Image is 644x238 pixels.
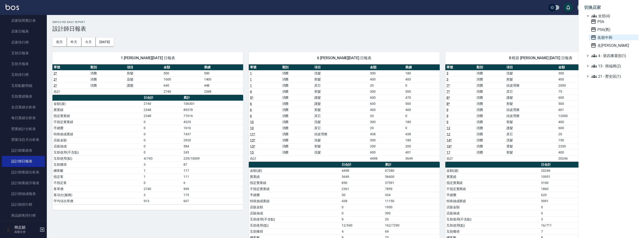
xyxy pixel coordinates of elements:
[591,73,637,79] span: 21 - 歷史區(1)
[591,19,637,24] span: PS6
[591,63,637,69] span: 13 - 簡福將(2)
[591,27,637,32] span: PS6(舊)
[591,13,637,19] span: 全部(4)
[591,43,637,48] span: 名[PERSON_NAME]
[584,2,638,13] li: 切換店家
[591,35,637,40] span: 名留中和
[591,53,637,59] span: 4 - 第四事業部(1)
